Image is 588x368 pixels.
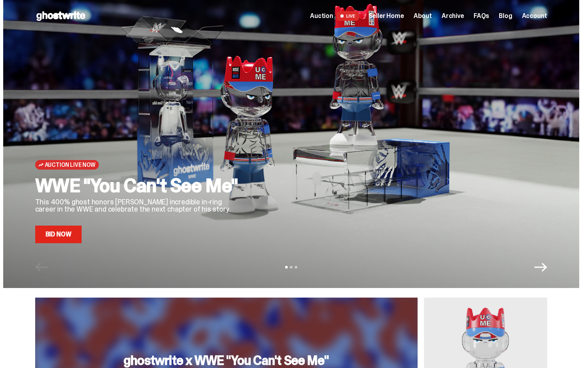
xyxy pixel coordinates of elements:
[35,176,243,195] h2: WWE "You Can't See Me"
[35,226,82,243] a: Bid Now
[474,13,489,19] a: FAQs
[522,13,547,19] a: Account
[534,261,547,274] button: Next
[295,266,297,268] button: View slide 3
[414,13,432,19] a: About
[310,13,333,19] span: Auction
[290,266,292,268] button: View slide 2
[499,13,512,19] a: Blog
[124,354,329,367] h3: ghostwrite x WWE "You Can't See Me"
[369,13,404,19] a: Seller Home
[285,266,288,268] button: View slide 1
[336,11,359,21] span: LIVE
[442,13,464,19] a: Archive
[45,162,96,168] span: Auction Live Now
[310,11,359,21] a: Auction LIVE
[35,198,243,213] p: This 400% ghost honors [PERSON_NAME] incredible in-ring career in the WWE and celebrate the next ...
